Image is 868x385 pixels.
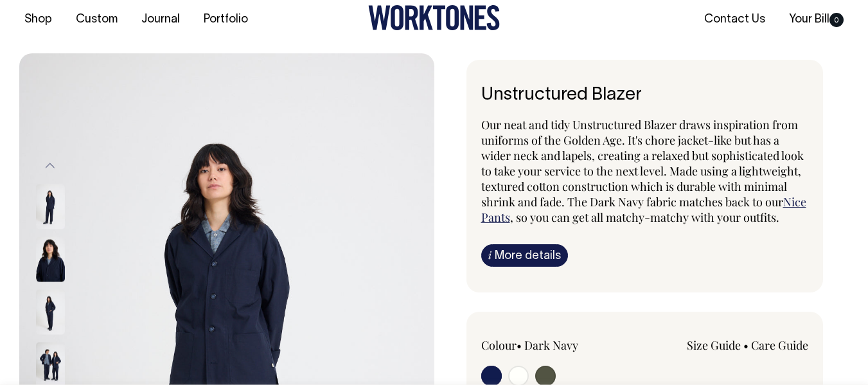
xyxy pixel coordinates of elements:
[517,337,522,353] span: •
[687,337,741,353] a: Size Guide
[510,210,779,225] span: , so you can get all matchy-matchy with your outfits.
[481,244,568,267] a: iMore details
[136,9,185,30] a: Journal
[751,337,808,353] a: Care Guide
[481,337,612,353] div: Colour
[36,290,65,335] img: dark-navy
[481,194,806,225] a: Nice Pants
[488,248,492,262] span: i
[743,337,748,353] span: •
[829,13,844,27] span: 0
[40,152,60,181] button: Previous
[524,337,578,353] label: Dark Navy
[699,9,770,30] a: Contact Us
[481,117,804,210] span: Our neat and tidy Unstructured Blazer draws inspiration from uniforms of the Golden Age. It's cho...
[199,9,253,30] a: Portfolio
[784,9,849,30] a: Your Bill0
[19,9,57,30] a: Shop
[36,237,65,282] img: dark-navy
[481,85,809,105] h6: Unstructured Blazer
[36,184,65,229] img: dark-navy
[71,9,123,30] a: Custom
